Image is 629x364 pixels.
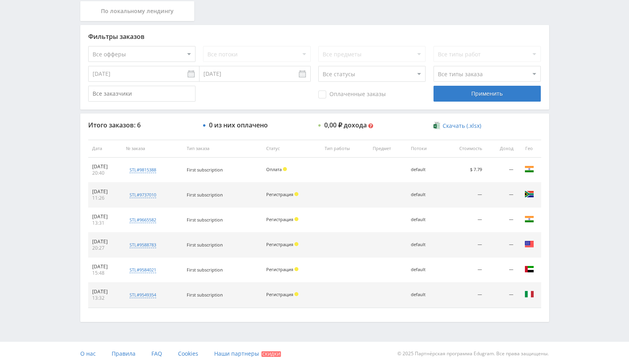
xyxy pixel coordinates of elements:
div: default [411,192,437,197]
input: Все заказчики [88,86,195,102]
div: 13:32 [92,295,118,301]
td: — [441,233,486,258]
span: Cookies [178,350,198,357]
td: — [486,208,517,233]
td: — [441,258,486,283]
a: Скачать (.xlsx) [434,122,481,130]
th: Доход [486,140,517,158]
div: Применить [434,86,541,102]
span: First subscription [187,167,223,173]
span: First subscription [187,192,223,198]
div: [DATE] [92,214,118,220]
div: stl#9665582 [130,217,156,223]
span: Скидки [261,351,281,357]
th: Стоимость [441,140,486,158]
img: zaf.png [524,189,534,199]
div: 20:40 [92,170,118,176]
span: Регистрация [266,291,293,297]
span: First subscription [187,217,223,223]
div: Итого заказов: 6 [88,121,195,129]
span: Регистрация [266,191,293,197]
td: — [486,183,517,208]
td: — [486,283,517,308]
div: 0 из них оплачено [209,121,268,129]
div: stl#9815388 [130,167,156,173]
div: default [411,242,437,247]
div: default [411,292,437,297]
span: Наши партнеры [214,350,259,357]
div: [DATE] [92,289,118,295]
div: stl#9549354 [130,292,156,298]
span: О нас [80,350,96,357]
span: Регистрация [266,266,293,272]
th: Статус [262,140,321,158]
img: ind.png [524,164,534,174]
span: First subscription [187,292,223,298]
td: — [486,233,517,258]
th: Дата [88,140,122,158]
span: Регистрация [266,241,293,247]
th: № заказа [122,140,183,158]
td: — [486,258,517,283]
span: Холд [294,192,298,196]
div: [DATE] [92,239,118,245]
span: First subscription [187,242,223,248]
th: Тип заказа [183,140,262,158]
span: Оплаченные заказы [318,91,386,98]
td: — [486,158,517,183]
span: Холд [294,292,298,296]
th: Гео [517,140,541,158]
span: Холд [294,267,298,271]
span: Холд [294,217,298,221]
th: Потоки [407,140,441,158]
div: 13:31 [92,220,118,226]
div: 20:27 [92,245,118,251]
img: are.png [524,264,534,274]
input: Use the arrow keys to pick a date [88,66,199,82]
div: stl#9737010 [130,192,156,198]
span: Холд [294,242,298,246]
div: [DATE] [92,164,118,170]
img: usa.png [524,239,534,249]
div: default [411,217,437,222]
th: Предмет [369,140,407,158]
td: — [441,208,486,233]
span: First subscription [187,267,223,273]
th: Тип работы [321,140,369,158]
div: Фильтры заказов [88,33,541,40]
div: [DATE] [92,264,118,270]
td: — [441,283,486,308]
span: FAQ [151,350,162,357]
img: ind.png [524,214,534,224]
td: — [441,183,486,208]
div: default [411,267,437,272]
img: ita.png [524,289,534,299]
span: Правила [112,350,135,357]
div: stl#9584021 [130,267,156,273]
div: 15:48 [92,270,118,276]
span: Регистрация [266,216,293,222]
div: stl#9588783 [130,242,156,248]
span: Холд [283,167,287,171]
img: xlsx [434,121,440,129]
div: default [411,167,437,172]
span: Оплата [266,166,282,172]
div: [DATE] [92,189,118,195]
div: 11:26 [92,195,118,201]
div: 0,00 ₽ дохода [324,121,367,129]
span: Скачать (.xlsx) [443,123,481,129]
td: $ 7.79 [441,158,486,183]
div: По локальному лендингу [80,1,195,21]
